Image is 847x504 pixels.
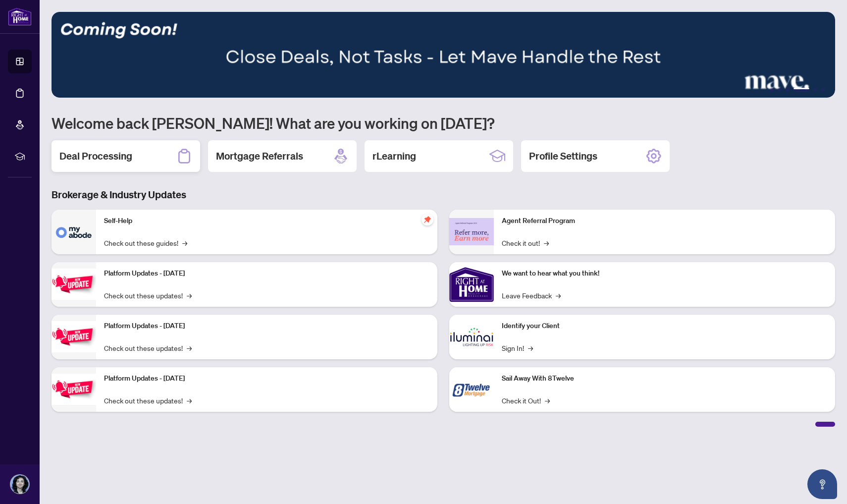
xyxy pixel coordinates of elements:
a: Check it Out!→ [502,395,550,406]
img: Sail Away With 8Twelve [449,367,494,412]
span: pushpin [422,214,433,225]
p: We want to hear what you think! [502,268,827,279]
p: Identify your Client [502,321,827,332]
button: 1 [770,88,774,92]
button: 5 [813,88,817,92]
span: → [528,342,533,353]
p: Sail Away With 8Twelve [502,373,827,384]
img: Platform Updates - July 21, 2025 [52,269,96,300]
h2: Profile Settings [529,149,597,163]
a: Check out these updates!→ [104,290,192,301]
span: → [182,237,187,248]
p: Agent Referral Program [502,216,827,226]
h2: Mortgage Referrals [216,149,303,163]
h2: Deal Processing [59,149,132,163]
h1: Welcome back [PERSON_NAME]! What are you working on [DATE]? [52,113,835,132]
img: Platform Updates - June 23, 2025 [52,374,96,405]
a: Check out these updates!→ [104,342,192,353]
p: Platform Updates - [DATE] [104,321,429,332]
span: → [544,237,549,248]
img: Identify your Client [449,315,494,359]
a: Leave Feedback→ [502,290,561,301]
button: 6 [821,88,825,92]
span: → [545,395,550,406]
img: Slide 3 [52,12,835,98]
p: Platform Updates - [DATE] [104,373,429,384]
span: → [187,290,192,301]
img: Profile Icon [10,475,29,494]
p: Platform Updates - [DATE] [104,268,429,279]
p: Self-Help [104,216,429,226]
a: Sign In!→ [502,342,533,353]
img: We want to hear what you think! [449,262,494,307]
span: → [556,290,561,301]
img: logo [8,7,32,26]
a: Check it out!→ [502,237,549,248]
button: 2 [778,88,782,92]
img: Self-Help [52,210,96,254]
a: Check out these guides!→ [104,237,187,248]
span: → [187,395,192,406]
h2: rLearning [372,149,416,163]
img: Platform Updates - July 8, 2025 [52,321,96,352]
button: 3 [786,88,790,92]
span: → [187,342,192,353]
button: 4 [794,88,809,92]
h3: Brokerage & Industry Updates [52,188,835,202]
img: Agent Referral Program [449,218,494,245]
a: Check out these updates!→ [104,395,192,406]
button: Open asap [807,469,837,499]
